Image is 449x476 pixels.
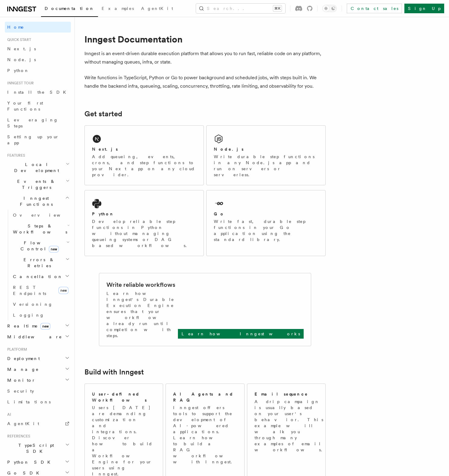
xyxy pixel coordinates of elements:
[322,5,337,12] button: Toggle dark mode
[206,125,326,185] a: Node.jsWrite durable step functions in any Node.js app and run on servers or serverless.
[5,178,66,190] span: Events & Triggers
[138,2,177,16] a: AgentKit
[11,310,71,321] a: Logging
[11,254,71,271] button: Errors & Retries
[5,377,36,383] span: Monitor
[7,421,39,426] span: AgentKit
[182,331,300,337] p: Learn how Inngest works
[84,125,204,185] a: Next.jsAdd queueing, events, crons, and step functions to your Next app on any cloud provider.
[178,329,304,339] a: Learn how Inngest works
[5,22,71,33] a: Home
[173,391,238,403] h2: AI Agents and RAG
[5,193,71,210] button: Inngest Functions
[7,134,59,145] span: Setting up your app
[5,353,71,364] button: Deployment
[214,211,225,217] h2: Go
[5,412,11,417] span: AI
[106,280,175,289] h2: Write reliable workflows
[5,364,71,375] button: Manage
[84,49,326,66] p: Inngest is an event-driven durable execution platform that allows you to run fast, reliable code ...
[7,46,36,51] span: Next.js
[92,146,118,152] h2: Next.js
[11,223,67,235] span: Steps & Workflows
[347,4,402,13] a: Contact sales
[7,68,29,73] span: Python
[5,396,71,407] a: Limitations
[7,117,58,128] span: Leveraging Steps
[5,54,71,65] a: Node.js
[5,65,71,76] a: Python
[92,391,156,403] h2: User-defined Workflows
[11,274,63,280] span: Cancellation
[5,161,66,174] span: Local Development
[5,43,71,54] a: Next.js
[98,2,138,16] a: Examples
[5,470,43,476] span: Go SDK
[49,246,59,252] span: new
[5,440,71,457] button: TypeScript SDK
[5,347,27,352] span: Platform
[7,101,43,111] span: Your first Functions
[13,313,44,318] span: Logging
[102,6,134,11] span: Examples
[11,257,65,269] span: Errors & Retries
[5,159,71,176] button: Local Development
[5,37,31,42] span: Quick start
[5,153,25,158] span: Features
[13,285,46,296] span: REST Endpoints
[206,190,326,256] a: GoWrite fast, durable step functions in your Go application using the standard library.
[11,210,71,221] a: Overview
[84,34,326,45] h1: Inngest Documentation
[5,366,39,372] span: Manage
[273,5,282,11] kbd: ⌘K
[92,154,196,178] p: Add queueing, events, crons, and step functions to your Next app on any cloud provider.
[255,391,308,397] h2: Email sequence
[106,290,178,339] p: Learn how Inngest's Durable Execution Engine ensures that your workflow already run until complet...
[5,131,71,148] a: Setting up your app
[5,114,71,131] a: Leveraging Steps
[84,74,326,90] p: Write functions in TypeScript, Python or Go to power background and scheduled jobs, with steps bu...
[92,211,114,217] h2: Python
[5,418,71,429] a: AgentKit
[5,442,65,454] span: TypeScript SDK
[84,190,204,256] a: PythonDevelop reliable step functions in Python without managing queueing systems or DAG based wo...
[5,81,34,86] span: Inngest tour
[92,218,196,249] p: Develop reliable step functions in Python without managing queueing systems or DAG based workflows.
[11,237,71,254] button: Flow Controlnew
[214,154,318,178] p: Write durable step functions in any Node.js app and run on servers or serverless.
[5,321,71,331] button: Realtimenew
[11,299,71,310] a: Versioning
[5,459,54,465] span: Python SDK
[5,457,71,468] button: Python SDK
[173,405,238,465] p: Inngest offers tools to support the development of AI-powered applications. Learn how to build a ...
[5,331,71,342] button: Middleware
[255,399,326,453] p: A drip campaign is usually based on your user's behavior. This example will walk you through many...
[7,389,34,393] span: Security
[7,90,70,95] span: Install the SDK
[5,323,50,329] span: Realtime
[11,282,71,299] a: REST Endpointsnew
[84,368,144,376] a: Build with Inngest
[45,6,94,11] span: Documentation
[5,434,30,439] span: References
[84,110,122,118] a: Get started
[58,287,68,294] span: new
[5,195,65,207] span: Inngest Functions
[40,323,50,330] span: new
[41,2,98,17] a: Documentation
[7,24,24,30] span: Home
[7,399,51,404] span: Limitations
[5,386,71,396] a: Security
[5,98,71,114] a: Your first Functions
[13,302,53,307] span: Versioning
[13,213,75,218] span: Overview
[5,375,71,386] button: Monitor
[5,210,71,321] div: Inngest Functions
[5,87,71,98] a: Install the SDK
[5,355,40,362] span: Deployment
[11,240,66,252] span: Flow Control
[141,6,173,11] span: AgentKit
[11,221,71,237] button: Steps & Workflows
[11,271,71,282] button: Cancellation
[214,218,318,243] p: Write fast, durable step functions in your Go application using the standard library.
